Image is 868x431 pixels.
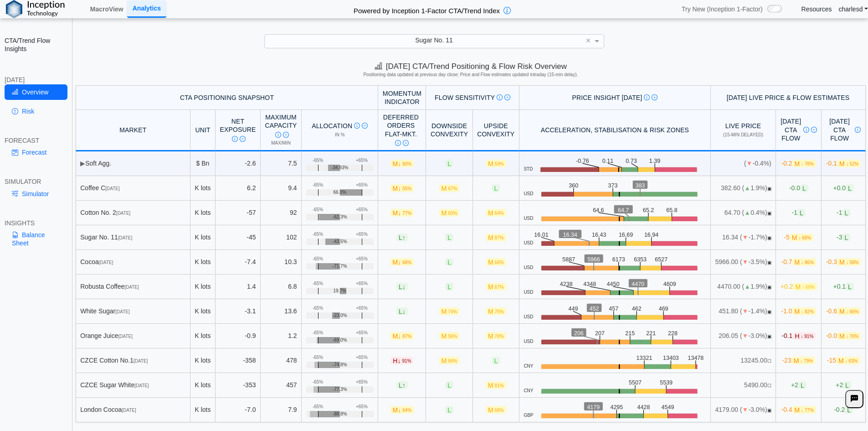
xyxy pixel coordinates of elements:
div: Cocoa [80,258,185,266]
text: 16.34 [564,231,578,238]
text: 0.11 [604,157,616,164]
div: Allocation [306,122,374,130]
th: Live Price [711,110,776,151]
span: 64% [495,211,504,216]
span: ↓ 70% [846,334,859,339]
img: Info [803,127,809,133]
span: -0.2 [781,160,816,167]
div: -65% [313,306,323,311]
span: Clear value [585,35,592,47]
span: -71.7% [333,264,347,269]
div: +65% [356,355,368,360]
span: -62.3% [333,214,347,220]
span: ▶ [80,160,85,167]
text: 452 [591,305,600,312]
span: 77% [402,211,411,216]
td: 102 [261,225,302,250]
span: -5 [784,234,813,241]
span: USD [524,290,533,295]
span: 66% [495,260,504,265]
span: (15-min delayed) [723,132,763,137]
td: K lots [190,348,216,373]
text: 65.2 [645,206,656,213]
text: 228 [671,329,680,336]
td: -358 [216,348,261,373]
div: White Sugar [80,307,185,315]
span: ↓ [398,258,401,265]
span: -0.0 [789,184,808,192]
span: M [486,307,506,315]
span: × [586,36,591,45]
td: 206.05 ( -3.0%) [711,324,776,348]
text: 1.39 [652,157,663,164]
span: 67% [448,186,457,191]
div: Orange Juice [80,332,185,340]
img: Info [497,94,503,100]
div: +65% [356,232,368,237]
span: OPEN: Market session is currently open. [767,334,771,339]
span: -15 [827,357,860,364]
div: FORECAST [5,136,67,145]
span: ↓ [402,307,406,315]
span: USD [524,265,533,270]
text: -0.76 [577,157,590,164]
span: M [390,209,414,217]
text: 462 [634,305,643,312]
text: 215 [627,329,637,336]
span: ↓ 66% [846,309,859,314]
span: [DATE] [118,334,133,339]
div: Robusta Coffee [80,282,185,291]
text: 13321 [638,354,655,361]
span: -1.0 [781,307,816,315]
div: +65% [356,207,368,213]
td: 13.6 [261,299,302,324]
span: H [390,357,413,364]
span: [DATE] [116,211,130,216]
img: Info [644,94,650,100]
td: 4470.00 ( 1.9%) [711,275,776,299]
a: Risk [5,104,67,119]
span: NO FEED: Live data feed not provided for this market. [767,358,771,363]
span: ↓ [397,357,401,364]
text: 4450 [608,280,621,287]
span: OPEN: Market session is currently open. [767,309,771,314]
td: 1.4 [216,275,261,299]
span: [DATE] [118,235,132,240]
text: 4348 [584,280,597,287]
span: OPEN: Market session is currently open. [767,186,771,191]
span: H [792,332,816,340]
span: -43.5% [333,239,347,244]
text: 457 [610,305,620,312]
span: L [492,357,500,364]
img: Read More [811,127,817,133]
img: Read More [403,140,409,146]
span: L [842,209,851,217]
span: M [486,209,506,217]
div: +65% [356,182,368,188]
span: OPEN: Market session is currently open. [767,285,771,290]
a: MacroView [87,1,127,17]
span: [DATE] [134,358,148,363]
span: M [790,234,813,241]
span: L [492,184,500,192]
h5: Positioning data updated at previous day close; Price and Flow estimates updated intraday (15-min... [77,72,864,78]
span: 87% [495,235,504,240]
div: +65% [356,330,368,336]
span: -23 [782,357,815,364]
span: M [792,307,816,315]
div: +65% [356,256,368,262]
text: 16.69 [620,231,635,238]
span: USD [524,191,533,197]
a: charlesd [839,5,868,13]
span: ▼ [746,160,753,167]
span: ↓ [398,332,401,339]
td: $ Bn [190,151,216,176]
div: -65% [313,232,323,237]
span: OPEN: Market session is currently open. [767,211,771,216]
div: +65% [356,281,368,286]
div: -65% [313,330,323,336]
text: 449 [569,305,579,312]
span: L [445,160,453,167]
text: 16.43 [593,231,607,238]
td: Soft Agg. [76,151,190,176]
